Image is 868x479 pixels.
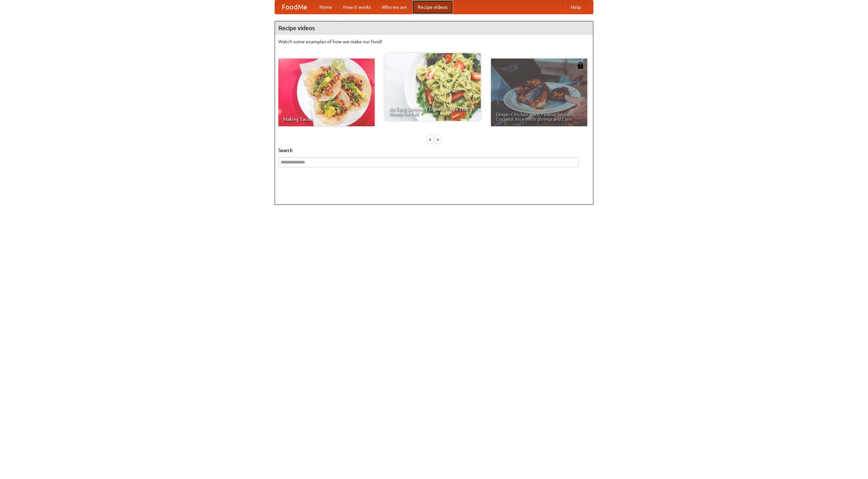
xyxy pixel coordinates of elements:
span: An Easy, Summery Tomato Pasta That's Ready for Fall [389,107,476,116]
a: Recipe videos [412,0,453,14]
a: How it works [338,0,376,14]
a: An Easy, Summery Tomato Pasta That's Ready for Fall [384,53,481,121]
h5: Search [278,147,590,154]
h4: Recipe videos [275,21,593,35]
div: « [427,135,433,144]
a: Help [565,0,586,14]
a: Home [314,0,338,14]
p: Watch some examples of how we make our food! [278,38,590,45]
a: FoodMe [275,0,314,14]
img: 483408.png [577,62,584,69]
span: Making Tacos [283,117,370,122]
div: » [435,135,441,144]
a: Who we are [376,0,412,14]
a: Making Tacos [278,59,375,126]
